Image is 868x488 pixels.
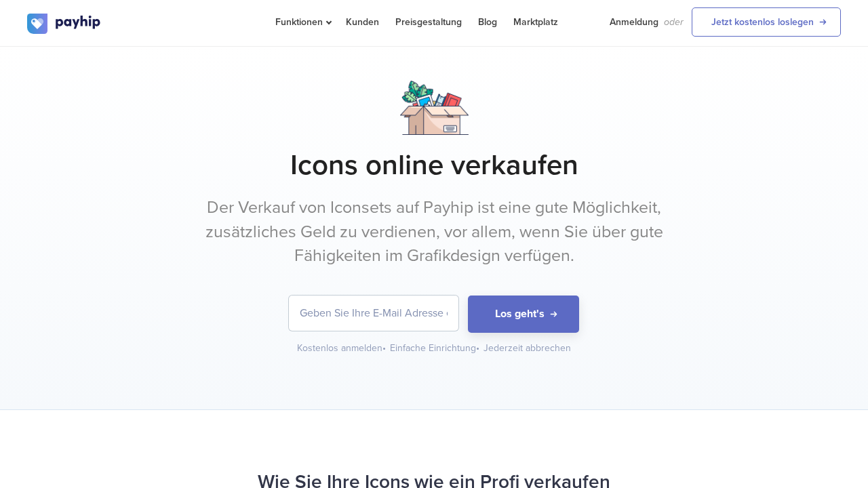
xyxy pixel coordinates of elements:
img: box.png [400,81,469,135]
input: Geben Sie Ihre E-Mail Adresse ein [289,296,458,331]
img: logo.svg [27,14,102,34]
h1: Icons online verkaufen [27,148,841,182]
div: Einfache Einrichtung [390,342,481,355]
div: Jederzeit abbrechen [484,342,571,355]
span: Funktionen [275,16,330,28]
div: Kostenlos anmelden [297,342,387,355]
span: • [382,342,386,354]
p: Der Verkauf von Iconsets auf Payhip ist eine gute Möglichkeit, zusätzliches Geld zu verdienen, vo... [180,196,688,268]
button: Los geht's [468,296,579,333]
span: • [476,342,479,354]
a: Jetzt kostenlos loslegen [692,7,841,37]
